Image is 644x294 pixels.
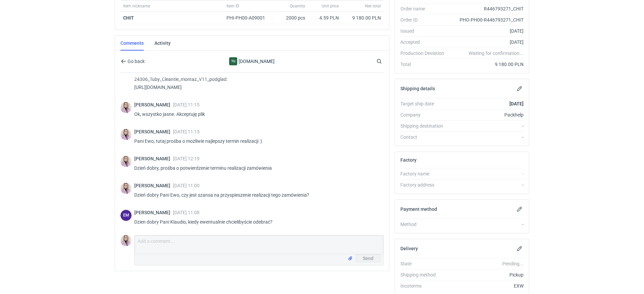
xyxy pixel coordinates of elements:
div: State [400,260,450,267]
div: Ewa Mroczkowska [120,210,132,221]
em: Pending... [502,261,524,266]
span: [PERSON_NAME] [134,156,173,161]
h2: Delivery [400,246,418,251]
div: Issued [400,28,450,34]
span: Unit price [322,3,339,9]
div: Accepted [400,39,450,45]
div: [DATE] [450,28,524,34]
span: Quantity [290,3,305,9]
span: [DATE] 11:15 [173,129,200,134]
img: Klaudia Wiśniewska [120,102,132,113]
span: Net total [365,3,381,9]
div: Order name [400,5,450,12]
div: Tuby.com.pl [229,57,237,65]
div: Shipping destination [400,123,450,129]
span: Send [363,256,373,261]
div: 4.59 PLN [311,14,339,21]
span: [PERSON_NAME] [134,183,173,188]
div: 9 180.00 PLN [344,14,381,21]
div: [DATE] [450,39,524,45]
div: 2000 pcs [274,12,308,24]
div: Pickup [450,271,524,278]
div: Factory name [400,170,450,177]
span: [DATE] 12:19 [173,156,200,161]
div: EXW [450,283,524,289]
button: Edit delivery details [515,244,524,253]
p: Ok, wszystko jasne. Akceptuję plik [134,110,378,118]
div: - [450,182,524,188]
p: Pani Ewo, tutaj prośba o możliwie najlepszy termin realizacji :) [134,137,378,145]
p: Dzien dobry Pani Klaudio, kiedy ewentualnie chcielibyście odebrać? [134,218,378,226]
button: Edit payment method [515,205,524,213]
img: Klaudia Wiśniewska [120,235,132,246]
p: Dzień dobry Pani Ewo, czy jest szansa na przyspieszenie realizacji tego zamówienia? [134,191,378,199]
p: Dzień dobry, prośba o potwierdzenie terminu realizacji zamówienia [134,164,378,172]
img: Klaudia Wiśniewska [120,129,132,140]
span: Item ID [226,3,239,9]
div: Order ID [400,17,450,23]
img: Klaudia Wiśniewska [120,156,132,167]
div: Packhelp [450,111,524,118]
div: Total [400,61,450,68]
div: [DOMAIN_NAME] [197,57,307,65]
button: Send [356,254,381,262]
div: Target ship date [400,100,450,107]
em: Waiting for confirmation... [469,50,524,57]
div: Shipping method [400,271,450,278]
span: [PERSON_NAME] [134,210,173,215]
figcaption: EM [120,210,132,221]
a: Activity [154,36,171,51]
span: [DATE] 11:08 [173,210,200,215]
div: PHO-PH00-R446793271_CHIT [450,17,524,23]
a: CHIT [123,15,134,21]
h2: Payment method [400,206,437,212]
div: - [450,170,524,177]
span: [DATE] 11:00 [173,183,200,188]
span: [DATE] 11:15 [173,102,200,107]
div: Company [400,111,450,118]
button: Go back [120,57,145,65]
h2: Shipping details [400,86,435,91]
div: - [450,134,524,140]
span: Go back [126,59,145,64]
img: Klaudia Wiśniewska [120,183,132,194]
div: Contact [400,134,450,140]
div: Incoterms [400,283,450,289]
button: Edit shipping details [515,85,524,93]
div: PHI-PH00-A09001 [226,14,272,21]
div: Production Deviation [400,50,450,57]
a: Comments [120,36,144,51]
div: - [450,123,524,129]
strong: [DATE] [509,101,524,106]
span: [PERSON_NAME] [134,129,173,134]
figcaption: Tu [229,57,237,65]
span: Item nickname [123,3,150,9]
div: 9 180.00 PLN [450,61,524,68]
div: Method [400,221,450,228]
div: - [450,221,524,228]
span: [PERSON_NAME] [134,102,173,107]
h2: Factory [400,157,417,163]
div: Factory address [400,182,450,188]
input: Search [375,57,397,65]
div: R446793271_CHIT [450,5,524,12]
